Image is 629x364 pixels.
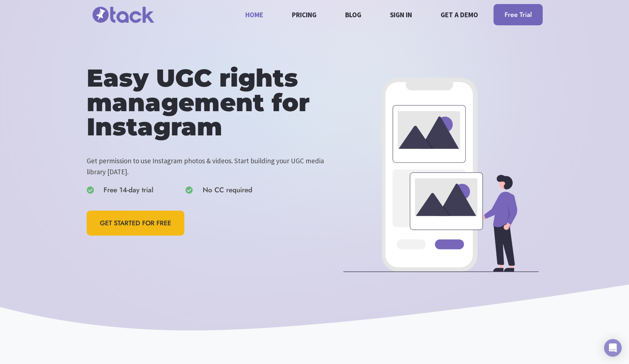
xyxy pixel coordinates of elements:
[288,5,321,24] a: Pricing
[87,3,160,27] img: tack
[343,77,539,273] img: Illustration of person looking at an Instagram-style photo feed on a mobile phone
[241,5,482,24] nav: Primary
[87,211,184,236] a: GET STARTED FOR FREE
[104,185,153,196] span: Free 14-day trial​
[100,218,171,229] span: GET STARTED FOR FREE
[87,155,340,178] p: Get permission to use Instagram photos & videos. Start building your UGC media library [DATE].
[386,5,416,24] a: Sign in
[341,5,366,24] a: Blog
[203,185,252,196] span: No CC required
[437,5,482,24] a: Get a demo
[241,5,268,24] a: Home
[494,4,543,26] a: Free Trial
[87,66,340,139] h1: Easy UGC rights management for Instagram
[604,339,622,357] div: Open Intercom Messenger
